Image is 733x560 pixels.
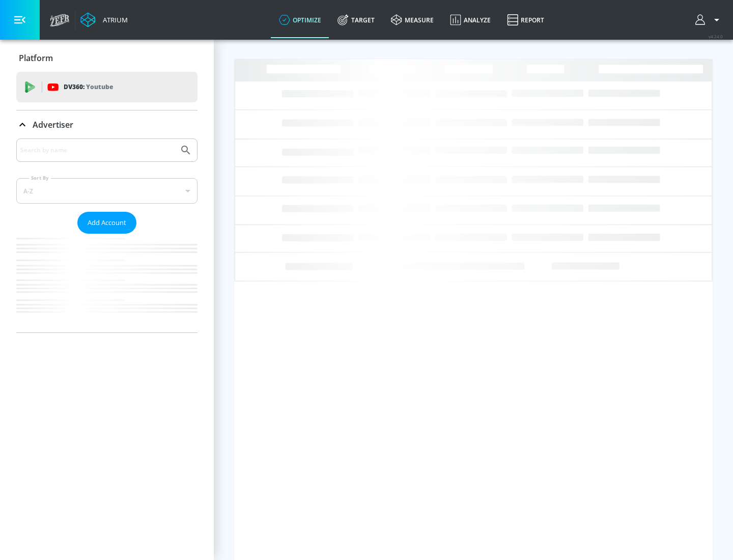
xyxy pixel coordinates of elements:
a: measure [383,2,442,38]
div: Atrium [99,15,128,24]
span: Add Account [88,217,126,229]
a: Report [499,2,552,38]
p: Youtube [86,81,113,92]
div: A-Z [16,178,198,204]
p: Advertiser [33,119,73,130]
a: Analyze [442,2,499,38]
a: Target [329,2,383,38]
p: DV360: [64,81,113,93]
input: Search by name [20,144,175,157]
label: Sort By [29,175,51,181]
a: optimize [271,2,329,38]
nav: list of Advertiser [16,234,198,332]
button: Add Account [77,212,136,234]
div: Advertiser [16,110,198,139]
div: DV360: Youtube [16,72,198,102]
a: Atrium [80,12,128,27]
p: Platform [19,52,53,64]
div: Platform [16,44,198,72]
div: Advertiser [16,138,198,332]
span: v 4.24.0 [709,34,723,39]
